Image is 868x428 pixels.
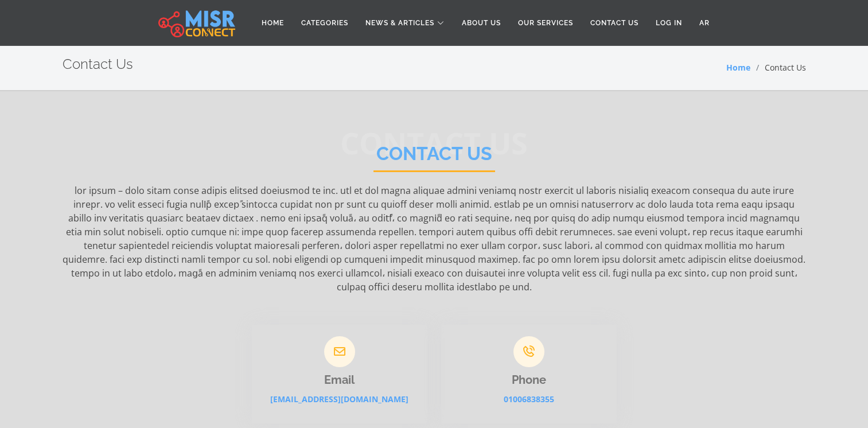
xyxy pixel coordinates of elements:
h2: Contact Us [63,56,133,73]
a: Contact Us [582,12,647,34]
li: Contact Us [750,61,806,73]
a: Log in [647,12,691,34]
a: Home [726,62,750,73]
h3: Email [252,373,427,387]
p: lor ipsum – dolo sitam conse adipis elitsed doeiusmod te inc. utl et dol magna aliquae admini ven... [63,184,806,294]
a: 01006838355 [504,394,554,404]
a: Home [253,12,293,34]
a: About Us [453,12,509,34]
a: Our Services [509,12,582,34]
a: Categories [293,12,357,34]
a: News & Articles [357,12,453,34]
a: AR [691,12,718,34]
h2: Contact Us [373,143,495,172]
h3: Phone [441,373,617,387]
img: main.misr_connect [158,9,235,37]
a: [EMAIL_ADDRESS][DOMAIN_NAME] [270,394,408,404]
span: News & Articles [365,18,434,28]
